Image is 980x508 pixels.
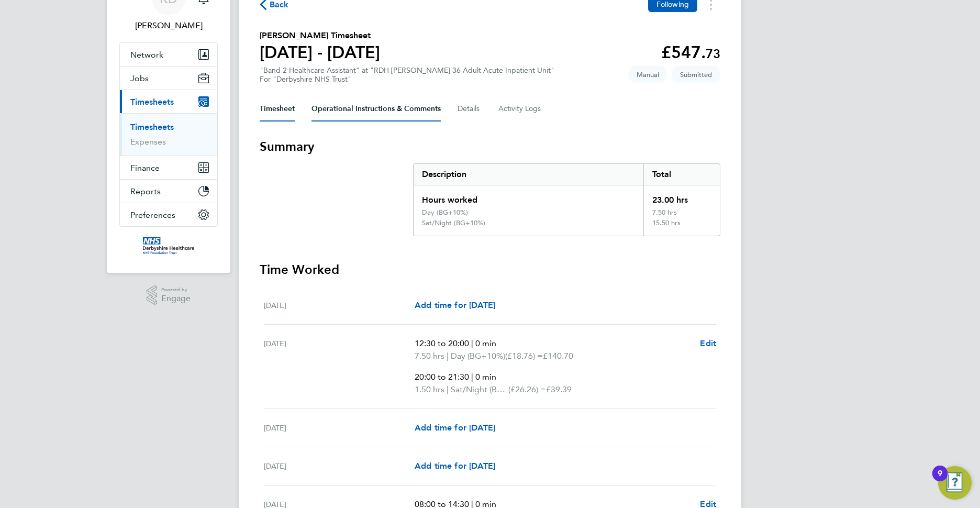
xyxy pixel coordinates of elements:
[451,350,505,362] span: Day (BG+10%)
[938,466,972,500] button: Open Resource Center, 9 new notifications
[471,372,473,382] span: |
[260,261,720,278] h3: Time Worked
[260,96,295,122] button: Timesheet
[120,203,217,226] button: Preferences
[130,137,166,147] a: Expenses
[119,19,218,32] span: Kyle Dean
[415,423,495,433] span: Add time for [DATE]
[700,338,716,348] span: Edit
[447,384,449,394] span: |
[161,285,191,294] span: Powered by
[643,219,720,236] div: 15.50 hrs
[311,96,441,122] button: Operational Instructions & Comments
[161,294,191,303] span: Engage
[260,42,380,63] h1: [DATE] - [DATE]
[130,122,174,132] a: Timesheets
[643,164,720,185] div: Total
[546,384,572,394] span: £39.39
[143,237,194,254] img: derbyshire-nhs-logo-retina.png
[415,422,495,434] a: Add time for [DATE]
[120,43,217,66] button: Network
[471,338,473,348] span: |
[415,384,444,394] span: 1.50 hrs
[415,300,495,310] span: Add time for [DATE]
[264,422,415,434] div: [DATE]
[120,67,217,90] button: Jobs
[706,46,720,61] span: 73
[498,96,542,122] button: Activity Logs
[643,185,720,208] div: 23.00 hrs
[264,337,415,396] div: [DATE]
[475,372,496,382] span: 0 min
[700,337,716,350] a: Edit
[130,97,174,107] span: Timesheets
[130,210,175,220] span: Preferences
[147,285,191,305] a: Powered byEngage
[451,383,508,396] span: Sat/Night (BG+10%)
[119,237,218,254] a: Go to home page
[422,208,468,217] div: Day (BG+10%)
[938,473,942,487] div: 9
[414,164,643,185] div: Description
[260,66,554,84] div: "Band 2 Healthcare Assistant" at "RDH [PERSON_NAME] 36 Adult Acute Inpatient Unit"
[415,372,469,382] span: 20:00 to 21:30
[130,50,163,60] span: Network
[120,180,217,203] button: Reports
[628,66,667,83] span: This timesheet was manually created.
[415,461,495,471] span: Add time for [DATE]
[260,29,380,42] h2: [PERSON_NAME] Timesheet
[543,351,573,361] span: £140.70
[458,96,482,122] button: Details
[130,73,149,83] span: Jobs
[415,351,444,361] span: 7.50 hrs
[413,163,720,236] div: Summary
[260,75,554,84] div: For "Derbyshire NHS Trust"
[422,219,485,227] div: Sat/Night (BG+10%)
[264,460,415,472] div: [DATE]
[661,42,720,62] app-decimal: £547.
[120,90,217,113] button: Timesheets
[415,338,469,348] span: 12:30 to 20:00
[505,351,543,361] span: (£18.76) =
[643,208,720,219] div: 7.50 hrs
[130,186,161,196] span: Reports
[447,351,449,361] span: |
[415,460,495,472] a: Add time for [DATE]
[475,338,496,348] span: 0 min
[414,185,643,208] div: Hours worked
[260,138,720,155] h3: Summary
[130,163,160,173] span: Finance
[672,66,720,83] span: This timesheet is Submitted.
[508,384,546,394] span: (£26.26) =
[264,299,415,312] div: [DATE]
[120,113,217,156] div: Timesheets
[415,299,495,312] a: Add time for [DATE]
[120,156,217,179] button: Finance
